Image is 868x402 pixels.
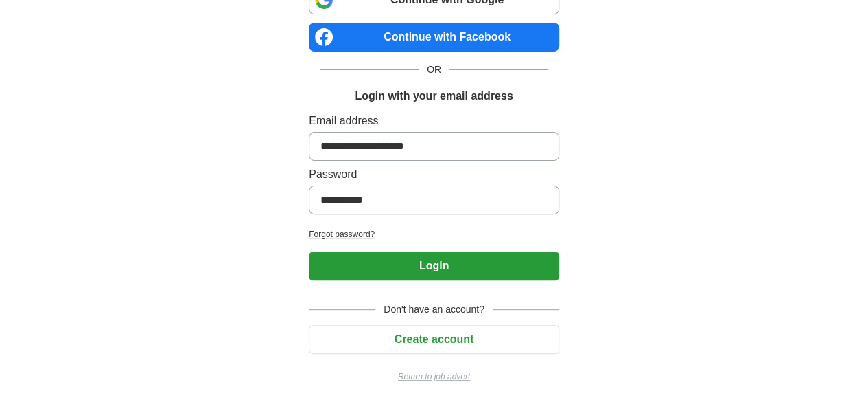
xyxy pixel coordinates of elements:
[309,333,559,345] a: Create account
[309,252,559,280] button: Login
[309,370,559,383] a: Return to job advert
[355,88,513,104] h1: Login with your email address
[309,113,559,129] label: Email address
[375,302,493,317] span: Don't have an account?
[309,228,559,241] a: Forgot password?
[309,23,559,52] a: Continue with Facebook
[419,63,449,77] span: OR
[309,325,559,354] button: Create account
[309,166,559,183] label: Password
